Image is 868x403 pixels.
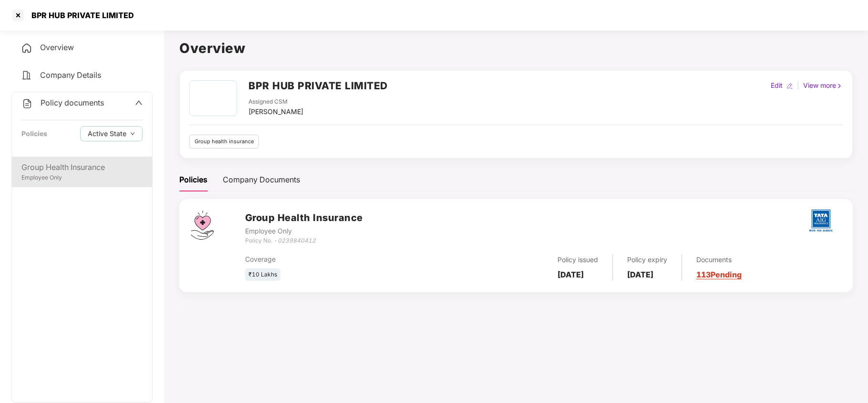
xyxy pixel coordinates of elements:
div: Employee Only [21,173,143,182]
div: ₹10 Lakhs [245,268,280,281]
div: Policies [21,128,47,139]
div: [PERSON_NAME] [248,106,303,117]
img: svg+xml;base64,PHN2ZyB4bWxucz0iaHR0cDovL3d3dy53My5vcmcvMjAwMC9zdmciIHdpZHRoPSIyNCIgaGVpZ2h0PSIyNC... [21,98,33,109]
img: svg+xml;base64,PHN2ZyB4bWxucz0iaHR0cDovL3d3dy53My5vcmcvMjAwMC9zdmciIHdpZHRoPSIyNCIgaGVpZ2h0PSIyNC... [21,42,32,54]
img: svg+xml;base64,PHN2ZyB4bWxucz0iaHR0cDovL3d3dy53My5vcmcvMjAwMC9zdmciIHdpZHRoPSI0Ny43MTQiIGhlaWdodD... [191,211,214,240]
div: Policy No. - [245,236,363,245]
b: [DATE] [558,270,584,279]
div: Policy expiry [627,255,667,265]
a: 113 Pending [696,270,742,279]
div: Company Documents [223,174,300,186]
div: Documents [696,255,742,265]
b: [DATE] [627,270,653,279]
img: svg+xml;base64,PHN2ZyB4bWxucz0iaHR0cDovL3d3dy53My5vcmcvMjAwMC9zdmciIHdpZHRoPSIyNCIgaGVpZ2h0PSIyNC... [21,70,32,81]
div: Coverage [245,254,444,265]
div: Group Health Insurance [21,161,143,173]
div: BPR HUB PRIVATE LIMITED [26,11,134,20]
div: Group health insurance [189,135,259,148]
div: | [795,80,801,91]
img: rightIcon [836,83,843,89]
span: Company Details [40,70,101,80]
span: down [130,131,135,137]
div: Policies [179,174,207,186]
img: tatag.png [804,204,837,237]
h1: Overview [179,38,853,59]
div: Policy issued [558,255,598,265]
span: Overview [40,42,74,52]
span: up [135,99,143,106]
i: 0239840412 [278,237,316,244]
span: Policy documents [41,98,104,107]
img: editIcon [786,83,793,89]
div: Assigned CSM [248,97,303,106]
div: Employee Only [245,226,363,236]
h3: Group Health Insurance [245,211,363,225]
span: Active State [88,128,126,139]
div: View more [801,80,845,91]
div: Edit [769,80,785,91]
h2: BPR HUB PRIVATE LIMITED [248,78,388,94]
button: Active Statedown [80,126,143,141]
